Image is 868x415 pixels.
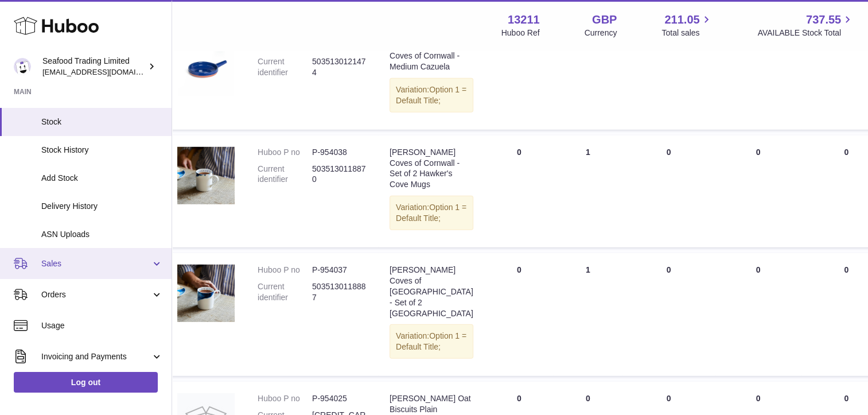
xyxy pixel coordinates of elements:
strong: 13211 [508,12,540,28]
span: Add Stock [41,173,163,184]
span: Option 1 = Default Title; [396,331,466,351]
img: online@rickstein.com [14,58,31,75]
td: 1 [554,253,622,376]
td: 0 [715,253,801,376]
span: Option 1 = Default Title; [396,85,466,105]
span: [EMAIL_ADDRESS][DOMAIN_NAME] [42,67,169,76]
a: Log out [14,372,158,393]
span: ASN Uploads [41,229,163,240]
span: Stock History [41,145,163,156]
td: 0 [622,28,715,129]
a: 737.55 AVAILABLE Stock Total [757,12,854,38]
td: 0 [622,135,715,247]
dd: 5035130121474 [312,56,367,78]
img: product image [177,265,235,322]
td: 0 [485,135,554,247]
img: product image [177,40,235,97]
td: 0 [485,28,554,129]
a: 211.05 Total sales [661,12,713,38]
div: Seafood Trading Limited [42,56,146,77]
td: 0 [485,253,554,376]
dt: Huboo P no [258,265,312,276]
div: [PERSON_NAME] Coves of [GEOGRAPHIC_DATA] - Set of 2 [GEOGRAPHIC_DATA] [390,265,473,319]
span: Option 1 = Default Title; [396,203,466,223]
div: Variation: [390,78,473,113]
span: 0 [844,265,848,274]
div: [PERSON_NAME] Coves of Cornwall - Medium Cazuela [390,40,473,72]
dd: 5035130118887 [312,281,367,303]
dt: Huboo P no [258,147,312,158]
td: 0 [715,135,801,247]
div: Currency [585,28,617,38]
dd: P-954037 [312,265,367,276]
span: 211.05 [664,12,699,28]
dt: Current identifier [258,281,312,303]
dt: Current identifier [258,56,312,78]
span: 737.55 [806,12,841,28]
span: 0 [844,148,848,157]
div: Huboo Ref [501,28,540,38]
span: Usage [41,320,163,331]
span: Stock [41,117,163,127]
td: 0 [715,28,801,129]
td: 1 [554,135,622,247]
td: 0 [622,253,715,376]
img: product image [177,147,235,204]
span: AVAILABLE Stock Total [757,28,854,38]
dd: 5035130118870 [312,164,367,185]
dd: P-954025 [312,393,367,404]
dt: Current identifier [258,164,312,185]
span: Delivery History [41,201,163,212]
dt: Huboo P no [258,393,312,404]
span: 0 [844,394,848,403]
div: Variation: [390,324,473,359]
span: Total sales [661,28,713,38]
strong: GBP [592,12,617,28]
dd: P-954038 [312,147,367,158]
span: Sales [41,258,151,269]
div: Variation: [390,196,473,230]
span: Invoicing and Payments [41,351,151,362]
td: 4 [554,28,622,129]
span: Orders [41,289,151,300]
div: [PERSON_NAME] Oat Biscuits Plain [390,393,473,415]
div: [PERSON_NAME] Coves of Cornwall - Set of 2 Hawker's Cove Mugs [390,147,473,191]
